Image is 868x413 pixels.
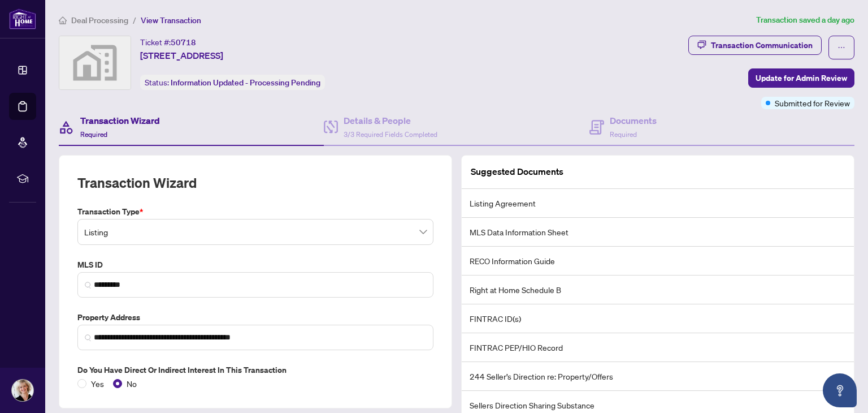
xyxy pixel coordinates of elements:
article: Suggested Documents [471,165,563,179]
span: home [59,16,67,24]
h4: Transaction Wizard [80,114,160,127]
article: Transaction saved a day ago [756,14,854,27]
label: Transaction Type [77,205,433,218]
span: Update for Admin Review [756,69,847,87]
span: Information Updated - Processing Pending [171,78,320,88]
span: Submitted for Review [775,97,850,109]
button: Open asap [823,373,857,407]
span: ellipsis [837,44,845,51]
li: FINTRAC PEP/HIO Record [462,333,854,362]
img: search_icon [85,282,92,289]
h4: Documents [610,114,657,127]
li: Right at Home Schedule B [462,276,854,304]
li: 244 Seller’s Direction re: Property/Offers [462,362,854,391]
li: / [133,14,136,27]
label: Do you have direct or indirect interest in this transaction [77,364,433,376]
h4: Details & People [344,114,437,127]
img: svg%3e [59,36,131,89]
label: Property Address [77,311,433,324]
h2: Transaction Wizard [77,174,197,192]
span: Listing [84,221,427,243]
span: Required [610,130,637,139]
img: logo [9,8,36,29]
li: RECO Information Guide [462,247,854,276]
span: Required [80,130,107,139]
span: [STREET_ADDRESS] [140,49,223,62]
li: FINTRAC ID(s) [462,304,854,333]
li: MLS Data Information Sheet [462,218,854,247]
div: Status: [140,75,325,90]
span: No [122,377,141,390]
span: Deal Processing [71,15,128,25]
li: Listing Agreement [462,189,854,218]
span: 3/3 Required Fields Completed [344,130,437,139]
span: View Transaction [141,15,201,25]
img: Profile Icon [12,380,33,401]
span: 50718 [171,37,196,48]
span: Yes [86,377,108,390]
div: Transaction Communication [711,36,813,54]
div: Ticket #: [140,36,196,49]
button: Update for Admin Review [748,68,854,88]
button: Transaction Communication [688,36,822,55]
label: MLS ID [77,259,433,271]
img: search_icon [85,334,92,341]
